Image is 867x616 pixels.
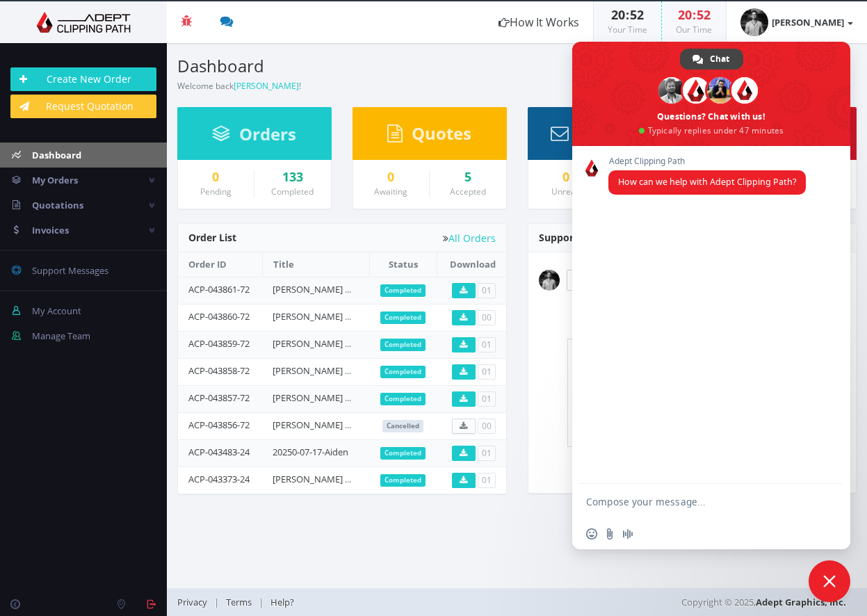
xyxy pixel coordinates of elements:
[234,80,299,92] a: [PERSON_NAME]
[412,122,471,145] span: Quotes
[678,6,692,23] span: 20
[239,122,296,145] span: Orders
[273,446,348,458] a: 20250-07-17-Aiden
[177,80,301,92] small: Welcome back !
[440,170,496,184] a: 5
[681,595,846,609] span: Copyright © 2025,
[569,300,594,318] div: Bold
[539,170,594,184] a: 0
[710,49,729,70] span: Chat
[188,231,236,244] span: Order List
[611,6,625,23] span: 20
[265,170,321,184] a: 133
[604,528,615,540] span: Send a file
[450,186,486,197] small: Accepted
[273,391,423,404] a: [PERSON_NAME] headshots group 1
[273,419,423,431] a: [PERSON_NAME] headshots group 1
[264,596,301,608] a: Help?
[374,186,407,197] small: Awaiting
[608,156,806,166] span: Adept Clipping Path
[177,57,507,75] h3: Dashboard
[756,596,846,608] a: Adept Graphics, Inc.
[188,419,250,431] a: ACP-043856-72
[551,186,581,197] small: Unread
[586,528,597,540] span: Insert an emoji
[569,319,594,337] div: Clear formatting
[630,6,644,23] span: 52
[380,339,426,351] span: Completed
[200,186,232,197] small: Pending
[273,283,423,295] a: [PERSON_NAME] headshots group 5
[188,446,250,458] a: ACP-043483-24
[551,130,658,143] a: Messages
[380,447,426,460] span: Completed
[676,24,712,35] small: Our Time
[382,420,423,432] span: Cancelled
[32,149,81,161] span: Dashboard
[485,1,593,43] a: How It Works
[443,233,496,243] a: All Orders
[692,6,697,23] span: :
[568,339,845,446] iframe: Rich Text Area. Press ALT-F9 for menu. Press ALT-F10 for toolbar. Press ALT-0 for help
[586,496,806,508] textarea: Compose your message...
[32,174,78,186] span: My Orders
[188,364,250,377] a: ACP-043858-72
[539,231,642,244] span: Support Form
[380,474,426,487] span: Completed
[740,8,768,36] img: 2a7d9c1af51d56f28e318c858d271b03
[10,95,156,118] a: Request Quotation
[618,176,796,188] span: How can we help with Adept Clipping Path?
[10,67,156,91] a: Create New Order
[364,170,419,184] a: 0
[177,588,630,616] div: | |
[727,1,867,43] a: [PERSON_NAME]
[32,330,90,342] span: Manage Team
[387,130,471,143] a: Quotes
[32,224,69,236] span: Invoices
[772,16,844,29] strong: [PERSON_NAME]
[380,311,426,324] span: Completed
[219,596,259,608] a: Terms
[380,284,426,297] span: Completed
[32,305,81,317] span: My Account
[437,252,505,277] th: Download
[262,252,369,277] th: Title
[539,270,560,291] img: 2a7d9c1af51d56f28e318c858d271b03
[622,528,633,540] span: Audio message
[188,310,250,323] a: ACP-043860-72
[188,170,243,184] a: 0
[188,337,250,350] a: ACP-043859-72
[369,252,437,277] th: Status
[380,366,426,378] span: Completed
[625,6,630,23] span: :
[212,131,296,143] a: Orders
[178,252,262,277] th: Order ID
[273,337,423,350] a: [PERSON_NAME] headshots group 3
[188,283,250,295] a: ACP-043861-72
[10,12,156,33] img: Adept Graphics
[567,270,696,291] input: Subject
[188,473,250,485] a: ACP-043373-24
[680,49,743,70] div: Chat
[32,199,83,211] span: Quotations
[273,364,423,377] a: [PERSON_NAME] headshots group 2
[273,310,423,323] a: [PERSON_NAME] headshots group 4
[271,186,314,197] small: Completed
[177,596,214,608] a: Privacy
[273,473,380,485] a: [PERSON_NAME] Retouch
[32,264,108,277] span: Support Messages
[809,560,850,602] div: Close chat
[608,24,647,35] small: Your Time
[697,6,711,23] span: 52
[188,391,250,404] a: ACP-043857-72
[380,393,426,405] span: Completed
